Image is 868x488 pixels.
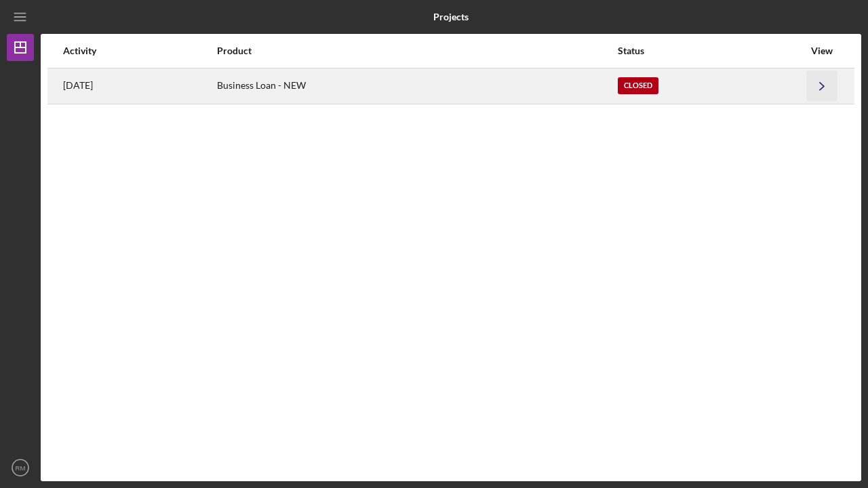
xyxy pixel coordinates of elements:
[7,454,34,481] button: RM
[618,45,804,56] div: Status
[433,12,469,22] b: Projects
[63,45,216,56] div: Activity
[805,45,839,56] div: View
[618,77,658,94] div: Closed
[217,69,616,103] div: Business Loan - NEW
[16,464,26,472] text: RM
[63,80,93,91] time: 2024-11-01 21:57
[217,45,616,56] div: Product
